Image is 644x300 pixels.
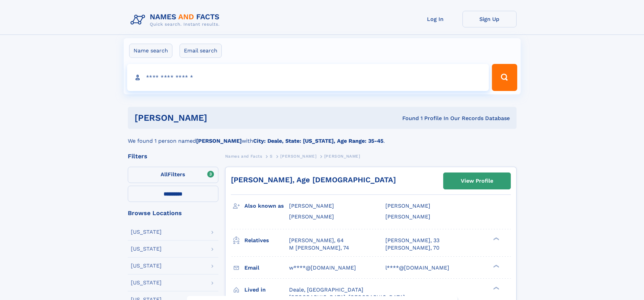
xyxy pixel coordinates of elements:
[131,246,162,252] div: [US_STATE]
[305,115,510,122] div: Found 1 Profile In Our Records Database
[385,203,430,209] span: [PERSON_NAME]
[244,284,289,296] h3: Lived in
[131,229,162,235] div: [US_STATE]
[461,173,493,189] div: View Profile
[289,286,363,293] span: Deale, [GEOGRAPHIC_DATA]
[196,138,242,144] b: [PERSON_NAME]
[270,154,273,159] span: S
[128,210,218,216] div: Browse Locations
[385,244,439,252] a: [PERSON_NAME], 70
[128,129,517,145] div: We found 1 person named with .
[244,200,289,212] h3: Also known as
[408,11,462,27] a: Log In
[492,236,500,241] div: ❯
[225,152,262,160] a: Names and Facts
[128,153,218,159] div: Filters
[462,11,517,27] a: Sign Up
[280,152,316,160] a: [PERSON_NAME]
[492,286,500,290] div: ❯
[131,263,162,269] div: [US_STATE]
[129,44,172,58] label: Name search
[131,280,162,285] div: [US_STATE]
[385,237,439,244] a: [PERSON_NAME], 33
[128,167,218,183] label: Filters
[244,235,289,246] h3: Relatives
[161,171,168,178] span: All
[289,237,344,244] a: [PERSON_NAME], 64
[289,244,349,252] a: M [PERSON_NAME], 74
[180,44,222,58] label: Email search
[289,213,334,220] span: [PERSON_NAME]
[135,114,305,122] h1: [PERSON_NAME]
[270,152,273,160] a: S
[253,138,383,144] b: City: Deale, State: [US_STATE], Age Range: 35-45
[244,262,289,274] h3: Email
[280,154,316,159] span: [PERSON_NAME]
[492,64,517,91] button: Search Button
[492,264,500,268] div: ❯
[385,213,430,220] span: [PERSON_NAME]
[444,173,510,189] a: View Profile
[127,64,489,91] input: search input
[231,176,396,184] a: [PERSON_NAME], Age [DEMOGRAPHIC_DATA]
[289,203,334,209] span: [PERSON_NAME]
[324,154,360,159] span: [PERSON_NAME]
[128,11,225,29] img: Logo Names and Facts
